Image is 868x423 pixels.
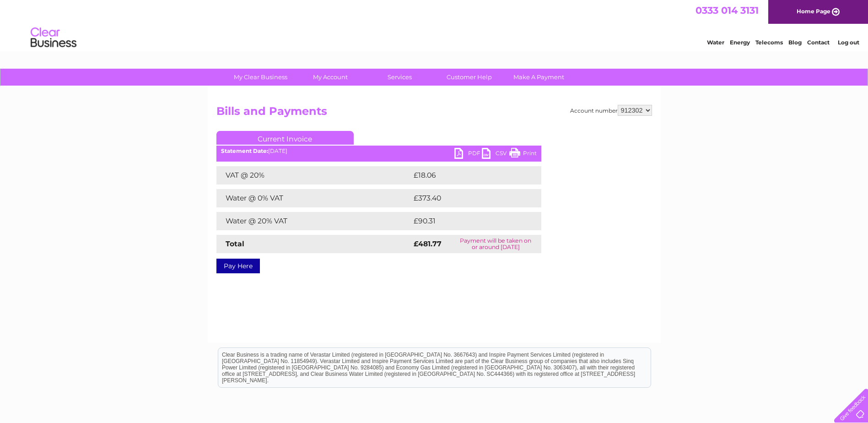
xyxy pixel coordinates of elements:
[807,39,830,46] a: Contact
[292,69,368,86] a: My Account
[216,212,411,230] td: Water @ 20% VAT
[216,131,354,145] a: Current Invoice
[570,105,652,116] div: Account number
[509,148,537,161] a: Print
[216,259,260,273] a: Pay Here
[216,189,411,207] td: Water @ 0% VAT
[450,235,541,253] td: Payment will be taken on or around [DATE]
[730,39,750,46] a: Energy
[362,69,437,86] a: Services
[482,148,509,161] a: CSV
[221,147,268,154] b: Statement Date:
[411,212,522,230] td: £90.31
[414,239,442,248] strong: £481.77
[454,148,482,161] a: PDF
[411,189,525,207] td: £373.40
[707,39,724,46] a: Water
[223,69,298,86] a: My Clear Business
[431,69,507,86] a: Customer Help
[216,105,652,122] h2: Bills and Payments
[216,166,411,184] td: VAT @ 20%
[501,69,577,86] a: Make A Payment
[216,148,541,154] div: [DATE]
[30,24,77,52] img: logo.png
[838,39,859,46] a: Log out
[755,39,783,46] a: Telecoms
[411,166,523,184] td: £18.06
[218,5,651,44] div: Clear Business is a trading name of Verastar Limited (registered in [GEOGRAPHIC_DATA] No. 3667643...
[226,239,244,248] strong: Total
[788,39,802,46] a: Blog
[695,5,759,16] a: 0333 014 3131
